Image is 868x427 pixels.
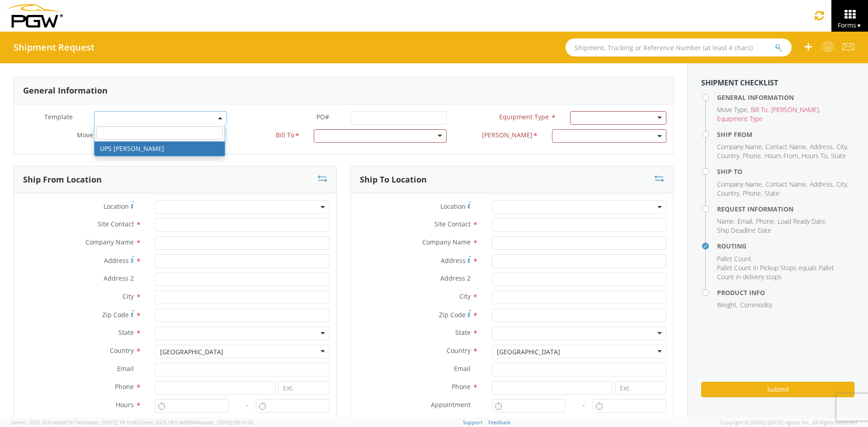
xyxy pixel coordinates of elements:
a: Feedback [488,419,510,426]
span: Contact Name [765,180,806,188]
span: Phone [452,382,471,391]
span: Address 2 [104,274,134,282]
span: Address [810,142,833,151]
span: Zip Code [439,310,466,319]
h4: General Information [717,94,854,101]
input: Ext. [615,381,666,394]
li: , [836,142,848,151]
span: Zip Code [102,310,129,319]
span: Country [110,346,134,355]
li: , [717,142,763,151]
li: , [764,151,799,160]
span: Move Type [77,131,109,139]
h3: Ship From Location [23,175,102,184]
span: Email [737,217,752,225]
li: , [778,217,826,226]
span: Company Name [422,238,471,246]
input: Shipment, Tracking or Reference Number (at least 4 chars) [566,38,792,56]
span: Phone [756,217,774,225]
span: Hours [116,400,134,409]
span: Copyright © [DATE]-[DATE] Agistix Inc., All Rights Reserved [720,419,857,426]
h4: Shipment Request [14,42,94,52]
h4: Ship From [717,131,854,138]
li: , [737,217,754,226]
li: UPS [PERSON_NAME] [94,141,225,156]
span: Pallet Count in Pickup Stops equals Pallet Count in delivery stops [717,263,834,281]
span: Company Name [85,238,134,246]
span: Commodity [740,300,772,309]
span: City [459,292,471,300]
span: State [118,328,134,337]
span: Phone [115,382,134,391]
span: City [836,142,847,151]
div: [GEOGRAPHIC_DATA] [497,347,560,357]
span: - [583,400,585,409]
li: , [717,105,749,114]
span: Hours To [802,151,827,160]
h3: Ship To Location [360,175,427,184]
span: master, [DATE] 10:10:00 [83,419,138,426]
span: Address [810,180,833,188]
li: , [810,142,834,151]
span: Company Name [717,180,762,188]
span: State [764,189,779,197]
strong: Shipment Checklist [701,78,778,88]
h4: Request Information [717,206,854,212]
span: City [836,180,847,188]
span: Bill To [751,105,768,114]
span: - [246,400,248,409]
span: Address 2 [440,274,471,282]
span: State [831,151,846,160]
li: , [717,217,735,226]
h4: Product Info [717,289,854,296]
li: , [756,217,775,226]
span: Pallet Count [717,254,751,263]
li: , [836,180,848,189]
input: Ext. [278,381,330,394]
span: Server: 2025.18.0-a0edd1917ac [11,419,138,426]
span: Ship Deadline Date [717,226,771,235]
span: Site Contact [98,220,134,228]
span: Equipment Type [717,114,763,123]
span: Move Type [717,105,747,114]
span: PO# [316,113,329,121]
div: [GEOGRAPHIC_DATA] [160,347,223,357]
img: pgw-form-logo-1aaa8060b1cc70fad034.png [7,4,63,28]
span: Location [104,202,129,211]
li: , [717,180,763,189]
li: , [751,105,769,114]
button: Submit [701,382,854,397]
a: Support [463,419,482,426]
span: State [455,328,471,337]
h4: Ship To [717,168,854,175]
span: Email [454,364,471,373]
span: Address [104,256,129,265]
span: Forms [838,21,862,29]
span: Template [44,113,73,121]
span: Contact Name [765,142,806,151]
li: , [717,189,741,198]
span: Weight [717,300,736,309]
span: City [123,292,134,300]
li: , [743,151,762,160]
span: Country [447,346,471,355]
span: Company Name [717,142,762,151]
li: , [717,151,741,160]
span: Bill Code [482,131,533,141]
span: Bill To [276,131,294,141]
span: Equipment Type [499,113,549,121]
li: , [717,254,753,263]
span: Location [440,202,466,211]
span: Country [717,189,739,197]
li: , [765,142,807,151]
li: , [802,151,829,160]
span: Load Ready Date [778,217,825,225]
span: Name [717,217,734,225]
li: , [717,300,738,310]
span: Email [117,364,134,373]
h4: Routing [717,243,854,249]
span: Hours From [764,151,798,160]
span: Appointment [431,400,471,409]
li: , [765,180,807,189]
span: master, [DATE] 08:10:29 [198,419,253,426]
